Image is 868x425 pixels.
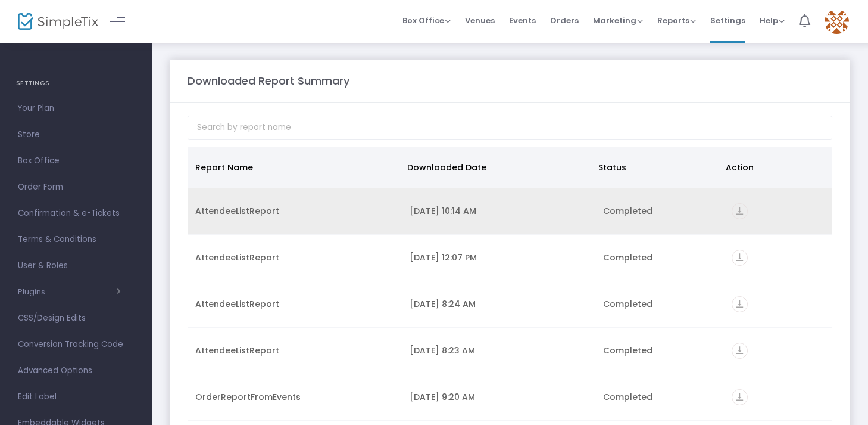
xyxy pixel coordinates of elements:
div: Completed [603,252,717,263]
span: Confirmation & e-Tickets [18,206,134,221]
a: vertical_align_bottom [732,346,748,358]
i: vertical_align_bottom [732,343,748,359]
div: 10/15/2025 10:14 AM [410,205,588,217]
div: OrderReportFromEvents [195,391,395,403]
a: vertical_align_bottom [732,253,748,265]
input: Search by report name [188,116,832,140]
th: Status [591,147,719,188]
div: 7/10/2025 12:07 PM [410,252,588,263]
span: Conversion Tracking Code [18,337,134,352]
th: Downloaded Date [400,147,591,188]
th: Action [719,147,825,188]
span: Events [509,5,536,36]
div: https://go.SimpleTix.com/gqz1y [732,389,825,405]
div: Completed [603,345,717,356]
m-panel-title: Downloaded Report Summary [188,73,349,89]
div: AttendeeListReport [195,205,395,217]
h4: SETTINGS [16,72,136,95]
span: Edit Label [18,389,134,405]
div: 7/7/2025 8:23 AM [410,345,588,356]
span: Venues [465,5,495,36]
span: CSS/Design Edits [18,311,134,326]
div: https://go.SimpleTix.com/iwp1u [732,343,825,359]
i: vertical_align_bottom [732,250,748,266]
a: vertical_align_bottom [732,207,748,219]
div: 7/7/2025 8:24 AM [410,298,588,310]
span: Reports [657,15,696,26]
a: vertical_align_bottom [732,300,748,312]
span: Terms & Conditions [18,232,134,247]
button: Plugins [18,287,121,297]
span: Store [18,127,134,142]
i: vertical_align_bottom [732,203,748,219]
div: AttendeeListReport [195,298,395,310]
div: 7/6/2025 9:20 AM [410,391,588,403]
a: vertical_align_bottom [732,393,748,405]
i: vertical_align_bottom [732,389,748,405]
div: https://go.SimpleTix.com/f7o7d [732,296,825,312]
span: Marketing [593,15,643,26]
th: Report Name [188,147,400,188]
span: Order Form [18,179,134,195]
div: Completed [603,391,717,403]
div: https://go.SimpleTix.com/e4twg [732,250,825,266]
div: Completed [603,298,717,310]
span: Advanced Options [18,363,134,379]
div: Completed [603,205,717,217]
span: Help [760,15,785,26]
span: Orders [550,5,579,36]
span: Your Plan [18,101,134,116]
span: Box Office [402,15,451,26]
div: AttendeeListReport [195,345,395,356]
span: Settings [710,5,745,36]
div: AttendeeListReport [195,252,395,263]
span: User & Roles [18,258,134,274]
div: https://go.SimpleTix.com/9j4qa [732,203,825,219]
i: vertical_align_bottom [732,296,748,312]
span: Box Office [18,153,134,169]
